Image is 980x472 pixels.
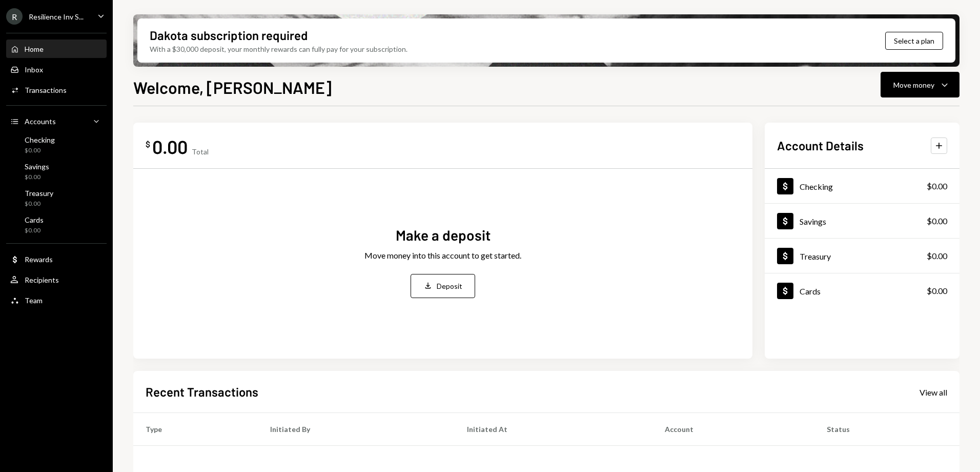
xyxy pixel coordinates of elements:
div: Recipients [25,276,59,284]
button: Move money [881,72,959,97]
div: Transactions [25,86,67,94]
a: Checking$0.00 [765,169,959,203]
a: Savings$0.00 [6,159,107,184]
h1: Welcome, [PERSON_NAME] [133,77,332,97]
div: $0.00 [25,173,49,182]
div: Accounts [25,117,56,126]
div: R [6,8,23,25]
a: Checking$0.00 [6,132,107,157]
div: $0.00 [927,250,947,262]
div: Resilience Inv S... [29,12,84,21]
th: Initiated At [455,413,652,446]
div: With a $30,000 deposit, your monthly rewards can fully pay for your subscription. [150,44,407,54]
a: Accounts [6,112,107,130]
div: Cards [800,286,821,296]
a: Treasury$0.00 [6,186,107,210]
div: $0.00 [927,285,947,297]
div: Team [25,296,43,305]
th: Account [652,413,814,446]
div: $0.00 [927,215,947,227]
div: Cards [25,215,44,224]
div: Savings [25,162,49,171]
button: Select a plan [885,32,943,50]
h2: Account Details [777,137,864,154]
div: 0.00 [152,135,188,158]
div: Move money into this account to get started. [364,249,521,262]
th: Type [133,413,258,446]
div: $ [146,139,150,149]
div: View all [920,387,947,398]
th: Initiated By [258,413,454,446]
div: Treasury [25,189,53,198]
div: Treasury [800,251,831,261]
div: Savings [800,217,826,226]
a: Treasury$0.00 [765,239,959,273]
div: Deposit [437,281,462,291]
div: Dakota subscription required [150,27,308,44]
div: $0.00 [25,226,44,235]
div: $0.00 [25,146,55,155]
h2: Recent Transactions [146,383,258,400]
button: Deposit [411,274,475,298]
a: View all [920,386,947,398]
a: Transactions [6,81,107,99]
div: Make a deposit [396,225,491,245]
div: Inbox [25,65,43,74]
a: Inbox [6,60,107,78]
a: Home [6,40,107,58]
a: Cards$0.00 [765,273,959,308]
a: Team [6,291,107,309]
a: Cards$0.00 [6,212,107,237]
div: Move money [893,80,934,90]
div: Rewards [25,255,53,264]
div: Total [192,147,209,156]
div: $0.00 [927,180,947,192]
a: Savings$0.00 [765,204,959,238]
div: Home [25,45,44,53]
a: Rewards [6,250,107,268]
th: Status [814,413,959,446]
div: $0.00 [25,200,53,208]
a: Recipients [6,270,107,289]
div: Checking [25,135,55,144]
div: Checking [800,182,833,191]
